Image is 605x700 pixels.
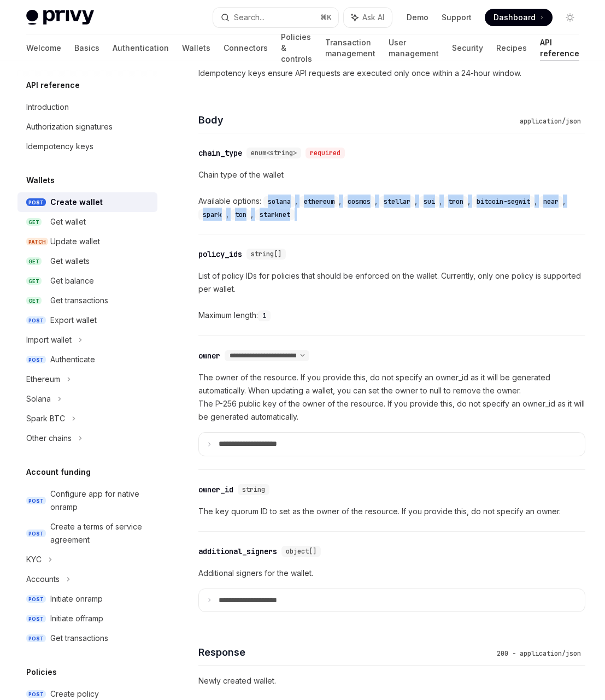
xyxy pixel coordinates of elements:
div: owner [198,350,220,361]
a: Support [442,12,472,23]
a: Transaction management [325,35,375,61]
a: POSTCreate a terms of service agreement [17,517,157,550]
a: POSTCreate wallet [17,192,157,212]
a: Basics [74,35,99,61]
p: The key quorum ID to set as the owner of the resource. If you provide this, do not specify an owner. [198,505,585,518]
p: Additional signers for the wallet. [198,567,585,580]
span: GET [26,218,42,226]
span: POST [26,690,46,698]
a: Wallets [182,35,210,61]
div: Available options: [198,195,585,221]
div: owner_id [198,484,233,495]
div: Ethereum [26,373,60,386]
p: Chain type of the wallet [198,168,585,181]
div: , [379,195,419,208]
code: near [539,196,563,207]
div: , [263,195,299,208]
code: solana [263,196,295,207]
span: POST [26,615,46,623]
a: POSTInitiate onramp [17,589,157,609]
div: Get transactions [50,294,108,307]
div: Export wallet [50,314,97,327]
div: Search... [234,11,265,24]
div: , [198,208,231,221]
a: Demo [407,12,428,23]
a: GETGet balance [17,271,157,291]
a: POSTAuthenticate [17,350,157,369]
div: , [343,195,379,208]
div: Other chains [26,432,72,445]
div: , [472,195,539,208]
div: 200 - application/json [492,648,585,659]
div: application/json [515,116,585,127]
span: GET [26,277,42,285]
div: Authenticate [50,353,95,366]
div: Update wallet [50,235,100,248]
div: Import wallet [26,333,72,346]
div: Configure app for native onramp [50,487,151,514]
div: required [306,148,345,158]
a: Security [452,35,483,61]
div: Solana [26,392,51,405]
div: Accounts [26,573,60,586]
div: Introduction [26,101,69,114]
a: Idempotency keys [17,137,157,156]
span: POST [26,198,46,207]
a: GETGet wallets [17,251,157,271]
div: policy_ids [198,249,242,260]
a: API reference [540,35,579,61]
div: Create a terms of service agreement [50,520,151,546]
button: Search...⌘K [213,8,338,27]
span: POST [26,497,46,505]
span: string [242,485,265,494]
p: Idempotency keys ensure API requests are executed only once within a 24-hour window. [198,67,585,80]
a: GETGet wallet [17,212,157,232]
a: POSTConfigure app for native onramp [17,484,157,517]
h5: Policies [26,666,57,679]
span: Dashboard [494,12,536,23]
div: Idempotency keys [26,140,93,153]
div: , [231,208,255,221]
code: 1 [258,310,271,321]
div: Get wallets [50,255,90,268]
a: PATCHUpdate wallet [17,232,157,251]
h5: Wallets [26,174,55,187]
div: Initiate offramp [50,612,103,625]
span: POST [26,316,46,325]
span: object[] [286,547,316,556]
a: POSTExport wallet [17,310,157,330]
div: chain_type [198,148,242,158]
code: ton [231,209,251,220]
a: GETGet transactions [17,291,157,310]
p: Newly created wallet. [198,674,585,687]
span: POST [26,634,46,643]
code: spark [198,209,226,220]
span: enum<string> [251,149,297,157]
a: POSTGet transactions [17,628,157,648]
a: Introduction [17,97,157,117]
a: Authentication [113,35,169,61]
img: light logo [26,10,94,25]
div: Create wallet [50,196,103,209]
div: Get transactions [50,632,108,645]
h4: Body [198,113,515,127]
a: Recipes [496,35,527,61]
code: ethereum [299,196,339,207]
div: additional_signers [198,546,277,557]
div: Maximum length: [198,309,585,322]
span: string[] [251,250,281,258]
div: Authorization signatures [26,120,113,133]
a: Policies & controls [281,35,312,61]
div: , [539,195,567,208]
button: Toggle dark mode [561,9,579,26]
span: ⌘ K [320,13,332,22]
h5: API reference [26,79,80,92]
code: tron [444,196,468,207]
span: POST [26,530,46,538]
span: Ask AI [362,12,384,23]
a: Connectors [224,35,268,61]
code: cosmos [343,196,375,207]
button: Ask AI [344,8,392,27]
a: Welcome [26,35,61,61]
span: GET [26,297,42,305]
